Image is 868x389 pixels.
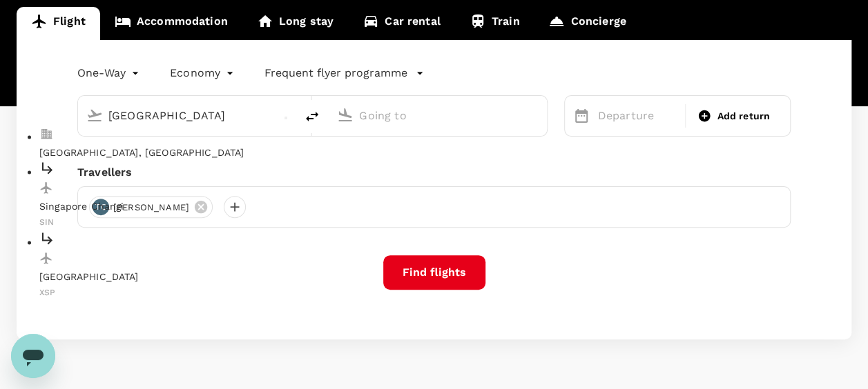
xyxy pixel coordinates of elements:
[359,105,517,126] input: Going to
[39,218,54,228] span: SIN
[11,334,55,378] iframe: Button to launch messaging window
[39,128,53,141] img: city-icon
[77,62,142,84] div: One-Way
[39,181,53,195] img: flight-icon
[284,117,287,119] button: Close
[264,65,407,81] p: Frequent flyer programme
[296,100,329,133] button: delete
[108,105,267,126] input: Depart from
[39,146,357,160] p: [GEOGRAPHIC_DATA], [GEOGRAPHIC_DATA]
[455,7,534,40] a: Train
[242,7,348,40] a: Long stay
[39,270,357,284] p: [GEOGRAPHIC_DATA]
[537,114,540,117] button: Open
[717,109,770,123] span: Add return
[17,7,100,40] a: Flight
[598,108,677,124] p: Departure
[264,65,424,81] button: Frequent flyer programme
[534,7,640,40] a: Concierge
[39,252,53,266] img: flight-icon
[100,7,242,40] a: Accommodation
[39,288,55,298] span: XSP
[77,164,791,181] div: Travellers
[170,62,237,84] div: Economy
[383,255,485,290] button: Find flights
[348,7,455,40] a: Car rental
[39,200,357,214] p: Singapore Changi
